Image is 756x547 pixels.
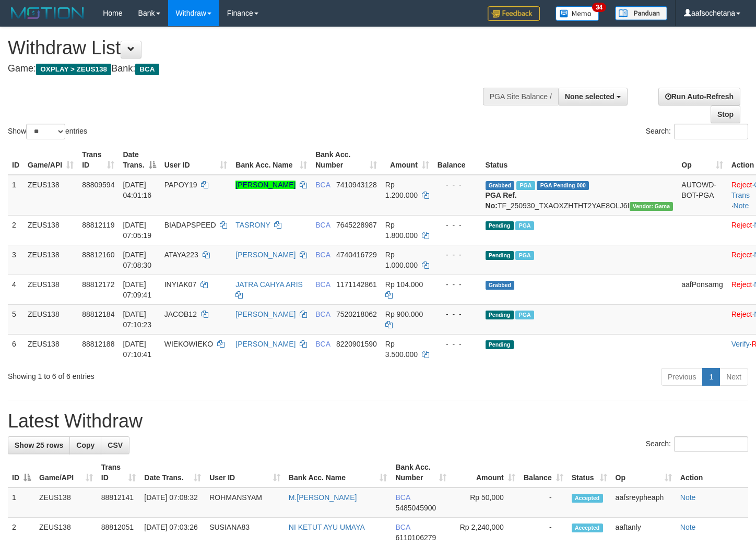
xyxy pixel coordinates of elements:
[164,340,213,348] span: WIEKOWIEKO
[719,368,748,386] a: Next
[315,221,330,229] span: BCA
[565,92,615,101] span: None selected
[285,458,392,487] th: Bank Acc. Name: activate to sort column ascending
[23,175,78,216] td: ZEUS138
[235,280,303,289] a: JATRA CAHYA ARIS
[315,280,330,289] span: BCA
[611,458,676,487] th: Op: activate to sort column ascending
[336,181,377,189] span: Copy 7410943128 to clipboard
[646,436,748,452] label: Search:
[385,340,418,359] span: Rp 3.500.000
[676,458,748,487] th: Action
[558,88,628,105] button: None selected
[488,6,540,21] img: Feedback.jpg
[164,181,197,189] span: PAPOY19
[433,145,481,175] th: Balance
[8,245,23,275] td: 3
[8,64,493,74] h4: Game: Bank:
[677,145,727,175] th: Op: activate to sort column ascending
[481,175,678,216] td: TF_250930_TXAOXZHTHT2YAE8OLJ6I
[661,368,703,386] a: Previous
[8,458,35,487] th: ID: activate to sort column descending
[385,221,418,240] span: Rp 1.800.000
[486,311,514,319] span: Pending
[395,504,436,512] span: Copy 5485045900 to clipboard
[336,251,377,259] span: Copy 4740416729 to clipboard
[205,458,285,487] th: User ID: activate to sort column ascending
[78,145,119,175] th: Trans ID: activate to sort column ascending
[123,221,151,240] span: [DATE] 07:05:19
[235,340,296,348] a: [PERSON_NAME]
[734,201,749,210] a: Note
[8,334,23,364] td: 6
[97,487,140,518] td: 88812141
[519,487,568,518] td: -
[135,64,159,75] span: BCA
[674,124,748,139] input: Search:
[8,38,493,58] h1: Withdraw List
[123,251,151,269] span: [DATE] 07:08:30
[481,145,678,175] th: Status
[82,340,114,348] span: 88812188
[119,145,160,175] th: Date Trans.: activate to sort column descending
[486,340,514,349] span: Pending
[731,221,752,229] a: Reject
[315,181,330,189] span: BCA
[680,523,696,531] a: Note
[556,6,599,21] img: Button%20Memo.svg
[711,105,740,123] a: Stop
[630,202,674,211] span: Vendor URL: https://trx31.1velocity.biz
[572,524,603,532] span: Accepted
[336,221,377,229] span: Copy 7645228987 to clipboard
[515,311,534,319] span: Marked by aaftanly
[391,458,450,487] th: Bank Acc. Number: activate to sort column ascending
[438,249,477,260] div: - - -
[235,221,270,229] a: TASRONY
[516,181,535,190] span: Marked by aaftanly
[486,191,517,210] b: PGA Ref. No:
[23,334,78,364] td: ZEUS138
[82,221,114,229] span: 88812119
[82,310,114,318] span: 88812184
[677,175,727,216] td: AUTOWD-BOT-PGA
[731,251,752,259] a: Reject
[519,458,568,487] th: Balance: activate to sort column ascending
[731,340,750,348] a: Verify
[486,221,514,230] span: Pending
[35,487,97,518] td: ZEUS138
[123,280,151,299] span: [DATE] 07:09:41
[385,310,423,318] span: Rp 900.000
[438,339,477,349] div: - - -
[35,458,97,487] th: Game/API: activate to sort column ascending
[8,487,35,518] td: 1
[702,368,720,386] a: 1
[36,64,111,75] span: OXPLAY > ZEUS138
[515,221,534,230] span: Marked by aaftanly
[646,124,748,139] label: Search:
[611,487,676,518] td: aafsreypheaph
[123,310,151,329] span: [DATE] 07:10:23
[97,458,140,487] th: Trans ID: activate to sort column ascending
[674,436,748,452] input: Search:
[731,280,752,289] a: Reject
[731,310,752,318] a: Reject
[515,251,534,260] span: Marked by aaftanly
[8,5,87,21] img: MOTION_logo.png
[140,487,205,518] td: [DATE] 07:08:32
[231,145,311,175] th: Bank Acc. Name: activate to sort column ascending
[381,145,433,175] th: Amount: activate to sort column ascending
[615,6,667,20] img: panduan.png
[438,309,477,319] div: - - -
[658,88,740,105] a: Run Auto-Refresh
[235,310,296,318] a: [PERSON_NAME]
[486,251,514,260] span: Pending
[8,411,748,432] h1: Latest Withdraw
[395,533,436,542] span: Copy 6110106279 to clipboard
[164,251,198,259] span: ATAYA223
[23,245,78,275] td: ZEUS138
[101,436,129,454] a: CSV
[26,124,65,139] select: Showentries
[385,251,418,269] span: Rp 1.000.000
[315,251,330,259] span: BCA
[123,340,151,359] span: [DATE] 07:10:41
